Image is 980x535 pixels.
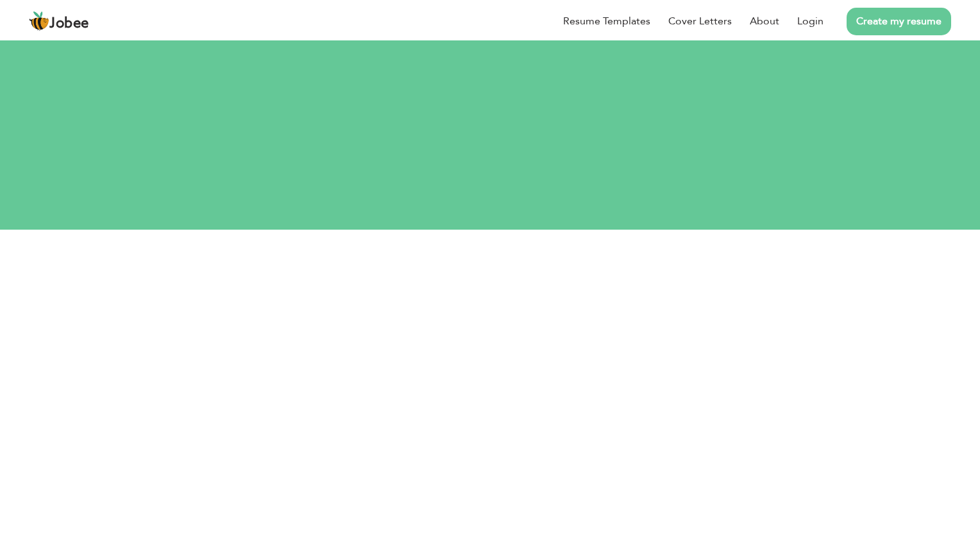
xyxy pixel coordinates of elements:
a: Resume Templates [563,13,650,29]
span: Jobee [49,17,89,31]
a: About [750,13,779,29]
a: Create my resume [847,8,951,35]
a: Login [797,13,824,29]
a: Cover Letters [668,13,732,29]
img: jobee.io [29,11,49,31]
a: Jobee [29,11,89,31]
